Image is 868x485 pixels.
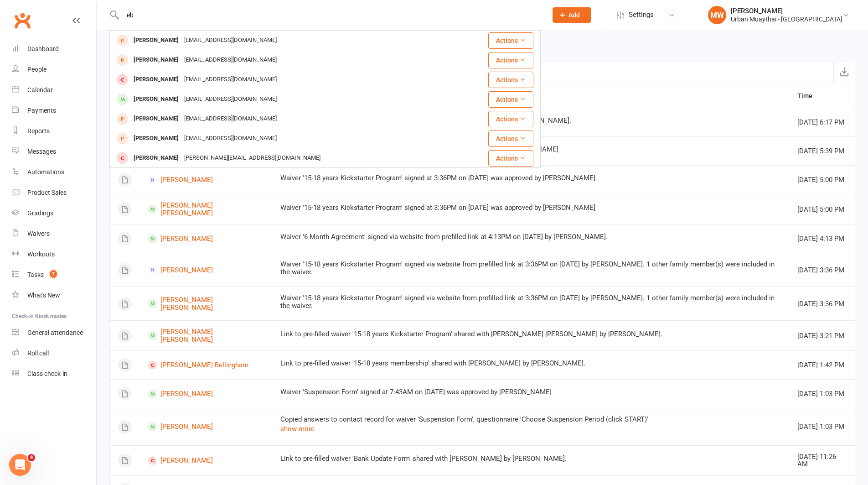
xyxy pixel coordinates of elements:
[12,244,96,265] a: Workouts
[27,370,67,377] div: Class check-in
[27,329,83,336] div: General attendance
[50,270,57,278] span: 7
[28,454,35,461] span: 4
[797,266,847,274] div: [DATE] 3:36 PM
[731,15,842,23] div: Urban Muaythai - [GEOGRAPHIC_DATA]
[488,91,533,108] button: Actions
[131,93,181,106] div: [PERSON_NAME]
[131,132,181,145] div: [PERSON_NAME]
[131,34,181,47] div: [PERSON_NAME]
[27,349,49,357] div: Roll call
[27,86,53,94] div: Calendar
[280,423,315,434] button: show more
[11,9,34,32] a: Clubworx
[488,32,533,49] button: Actions
[12,162,96,183] a: Automations
[797,361,847,369] div: [DATE] 1:42 PM
[12,364,96,384] a: Class kiosk mode
[280,174,781,182] div: Waiver '15-18 years Kickstarter Program' signed at 3:36PM on [DATE] was approved by [PERSON_NAME]
[27,107,56,114] div: Payments
[797,147,847,155] div: [DATE] 5:39 PM
[9,454,31,476] iframe: Intercom live chat
[280,360,781,367] div: Link to pre-filled waiver '15-18 years membership' shared with [PERSON_NAME] by [PERSON_NAME].
[280,261,781,276] div: Waiver '15-18 years Kickstarter Program' signed via website from prefilled link at 3:36PM on [DAT...
[12,285,96,306] a: What's New
[280,233,781,241] div: Waiver '6 Month Agreement' signed via website from prefilled link at 4:13PM on [DATE] by [PERSON_...
[27,250,55,258] div: Workouts
[27,271,44,278] div: Tasks
[148,390,264,398] a: [PERSON_NAME]
[12,183,96,203] a: Product Sales
[131,112,181,125] div: [PERSON_NAME]
[148,328,264,343] a: [PERSON_NAME] [PERSON_NAME]
[181,73,279,86] div: [EMAIL_ADDRESS][DOMAIN_NAME]
[148,202,264,217] a: [PERSON_NAME] [PERSON_NAME]
[148,266,264,274] a: [PERSON_NAME]
[131,73,181,86] div: [PERSON_NAME]
[797,235,847,243] div: [DATE] 4:13 PM
[12,80,96,100] a: Calendar
[488,52,533,68] button: Actions
[12,203,96,224] a: Gradings
[148,176,264,184] a: [PERSON_NAME]
[131,151,181,165] div: [PERSON_NAME]
[797,300,847,308] div: [DATE] 3:36 PM
[27,148,56,155] div: Messages
[181,53,279,67] div: [EMAIL_ADDRESS][DOMAIN_NAME]
[12,59,96,80] a: People
[488,150,533,167] button: Actions
[148,422,264,431] a: [PERSON_NAME]
[181,34,279,47] div: [EMAIL_ADDRESS][DOMAIN_NAME]
[12,343,96,364] a: Roll call
[731,7,842,15] div: [PERSON_NAME]
[568,11,580,19] span: Add
[12,323,96,343] a: General attendance kiosk mode
[27,168,64,176] div: Automations
[27,292,60,299] div: What's New
[131,53,181,67] div: [PERSON_NAME]
[797,453,847,468] div: [DATE] 11:26 AM
[148,296,264,311] a: [PERSON_NAME] [PERSON_NAME]
[120,9,541,21] input: Search...
[12,100,96,121] a: Payments
[12,39,96,59] a: Dashboard
[27,209,53,217] div: Gradings
[708,6,726,24] div: MW
[797,119,847,126] div: [DATE] 6:17 PM
[797,390,847,398] div: [DATE] 1:03 PM
[280,455,781,463] div: Link to pre-filled waiver 'Bank Update Form' shared with [PERSON_NAME] by [PERSON_NAME].
[12,265,96,285] a: Tasks 7
[148,361,264,370] a: [PERSON_NAME] Bellingham
[27,45,59,52] div: Dashboard
[148,456,264,465] a: [PERSON_NAME]
[12,141,96,162] a: Messages
[797,176,847,184] div: [DATE] 5:00 PM
[797,332,847,340] div: [DATE] 3:21 PM
[27,66,46,73] div: People
[797,423,847,431] div: [DATE] 1:03 PM
[148,235,264,243] a: [PERSON_NAME]
[629,5,654,25] span: Settings
[280,388,781,396] div: Waiver 'Suspension Form' signed at 7:43AM on [DATE] was approved by [PERSON_NAME]
[181,151,323,165] div: [PERSON_NAME][EMAIL_ADDRESS][DOMAIN_NAME]
[553,7,591,23] button: Add
[280,294,781,309] div: Waiver '15-18 years Kickstarter Program' signed via website from prefilled link at 3:36PM on [DAT...
[488,111,533,127] button: Actions
[27,189,67,196] div: Product Sales
[280,330,781,338] div: Link to pre-filled waiver '15-18 years Kickstarter Program' shared with [PERSON_NAME] [PERSON_NAM...
[488,72,533,88] button: Actions
[797,206,847,214] div: [DATE] 5:00 PM
[181,112,279,125] div: [EMAIL_ADDRESS][DOMAIN_NAME]
[12,224,96,244] a: Waivers
[488,130,533,147] button: Actions
[27,230,50,237] div: Waivers
[181,93,279,106] div: [EMAIL_ADDRESS][DOMAIN_NAME]
[27,127,50,135] div: Reports
[789,84,855,108] th: Time
[12,121,96,141] a: Reports
[280,416,781,423] div: Copied answers to contact record for waiver 'Suspension Form', questionnaire 'Choose Suspension P...
[181,132,279,145] div: [EMAIL_ADDRESS][DOMAIN_NAME]
[280,204,781,212] div: Waiver '15-18 years Kickstarter Program' signed at 3:36PM on [DATE] was approved by [PERSON_NAME]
